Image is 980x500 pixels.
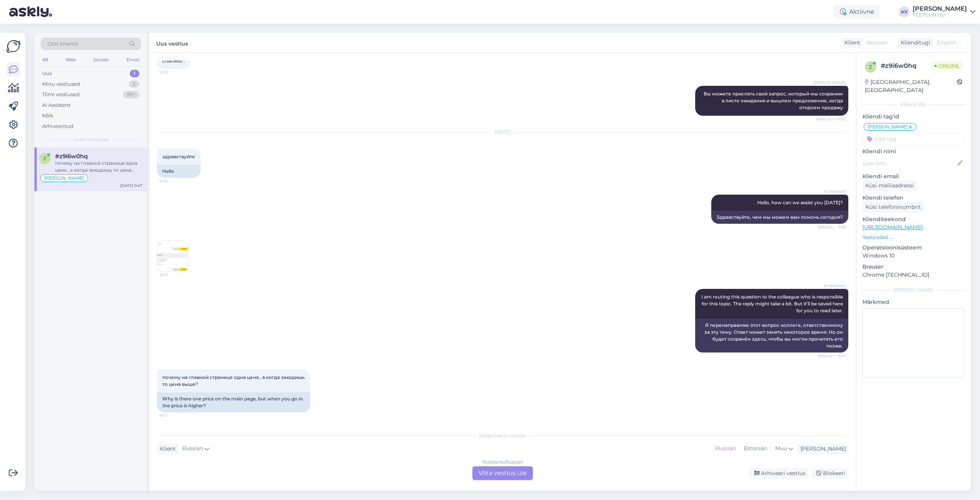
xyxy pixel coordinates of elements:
div: Arhiveeritud [42,123,73,130]
span: Uued vestlused [73,136,109,143]
img: Attachment [157,241,188,272]
span: 9:47 [159,413,188,418]
span: #z9i6w0hq [55,153,88,160]
input: Lisa tag [862,133,965,144]
div: Klienditugi [898,39,930,47]
div: Küsi telefoninumbrit [862,202,924,212]
span: здравствуйте [162,154,195,159]
div: 2 [129,80,139,88]
div: Minu vestlused [42,80,80,88]
div: [PERSON_NAME] [913,6,967,12]
div: AV [899,7,910,17]
div: [PERSON_NAME] [797,445,846,453]
span: Online [931,62,962,70]
span: [PERSON_NAME] [44,176,84,180]
div: 99+ [123,91,139,98]
div: # z9i6w0hq [881,61,931,70]
span: Nähtud ✓ 9:46 [817,224,846,230]
a: [URL][DOMAIN_NAME] [862,224,923,231]
div: Hello [157,165,201,178]
div: Estonian [740,443,771,454]
div: Russian to Russian [482,459,523,466]
input: Lisa nimi [863,159,956,167]
div: Küsi meiliaadressi [862,180,917,191]
div: Aktiivne [834,5,880,19]
div: 1 [130,70,139,77]
div: Võta vestlus üle [472,466,533,480]
p: Klienditeekond [862,215,965,223]
div: Arhiveeri vestlus [750,468,808,479]
span: 9:46 [159,178,188,184]
span: Russian [867,39,887,47]
span: 9:47 [160,272,188,278]
span: Вы можете прислать свой запрос, который мы сохраним в листе ожидания и вышлем предложение, когда ... [704,91,844,110]
span: AI Assistent [817,189,846,194]
span: Russian [182,444,203,453]
span: почему на главной странице одна цена , а когда заходишь то цена выше? [162,374,306,387]
span: [PERSON_NAME] [867,125,908,129]
div: Socials [91,55,110,65]
div: Valige keel ja vastake [157,432,848,439]
div: [DATE] [157,129,848,136]
span: English [937,39,957,47]
img: Askly Logo [6,39,21,54]
div: Я перенаправляю этот вопрос коллеге, ответственному за эту тему. Ответ может занять некоторое вре... [695,319,848,352]
a: [PERSON_NAME]TEZ TOUR OÜ [913,6,975,18]
div: Kõik [42,112,53,120]
span: Nähtud ✓ 14:32 [816,116,846,122]
div: All [41,55,49,65]
span: Otsi kliente [47,40,78,48]
span: z [43,156,46,161]
p: Märkmed [862,298,965,306]
div: [GEOGRAPHIC_DATA], [GEOGRAPHIC_DATA] [865,78,957,94]
div: Tiimi vestlused [42,91,80,98]
div: [PERSON_NAME] [862,287,965,293]
p: Kliendi tag'id [862,113,965,121]
span: I am routing this question to the colleague who is responsible for this topic. The reply might ta... [701,294,844,313]
span: Muu [775,445,787,452]
div: Email [125,55,141,65]
div: Klient [157,445,176,453]
div: Klient [841,39,860,47]
div: почему на главной странице одна цена , а когда заходишь то цена выше? [55,160,142,174]
div: AI Assistent [42,102,70,109]
div: Russian [711,443,740,454]
span: 14:32 [159,69,188,75]
p: Vaata edasi ... [862,234,965,241]
span: AI Assistent [817,283,846,289]
div: TEZ TOUR OÜ [913,12,967,18]
p: Brauser [862,263,965,271]
label: Uus vestlus [156,38,188,48]
div: Здравствуйте, чем мы можем вам помочь сегодня? [711,211,848,224]
div: Kliendi info [862,101,965,108]
span: [PERSON_NAME] [813,80,846,85]
p: Operatsioonisüsteem [862,244,965,252]
div: Uus [42,70,52,77]
p: Kliendi email [862,172,965,180]
div: Web [64,55,77,65]
p: Kliendi nimi [862,148,965,156]
span: спасибо . [162,58,185,64]
div: Why is there one price on the main page, but when you go in the price is higher? [157,392,310,412]
p: Windows 10 [862,252,965,260]
p: Chrome [TECHNICAL_ID] [862,271,965,279]
div: [DATE] 9:47 [120,183,142,189]
div: Blokeeri [812,468,848,479]
span: z [869,64,872,70]
span: Nähtud ✓ 9:47 [817,353,846,359]
p: Kliendi telefon [862,194,965,202]
span: Hello, how can we assist you [DATE]? [757,200,843,205]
